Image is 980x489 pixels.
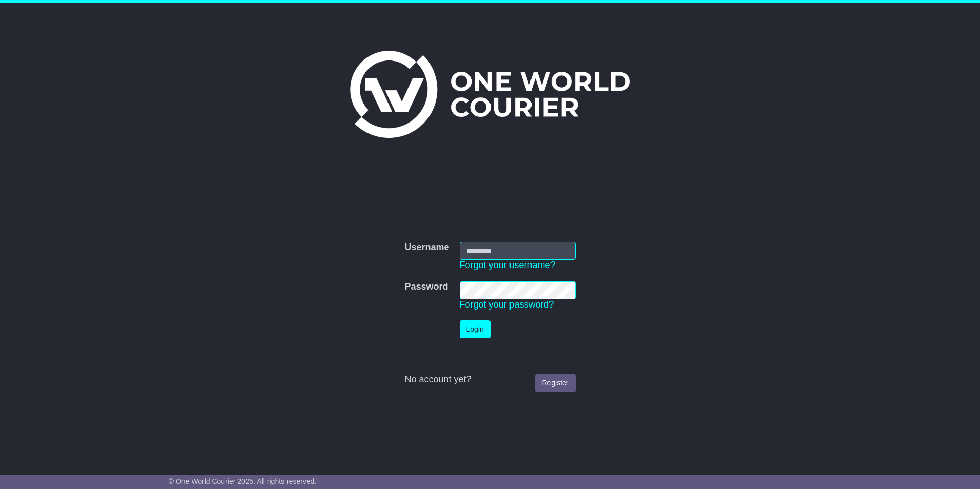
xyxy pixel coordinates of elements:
button: Login [460,320,491,338]
a: Register [535,374,575,392]
label: Password [404,281,448,293]
div: No account yet? [404,374,575,385]
a: Forgot your username? [460,260,556,270]
a: Forgot your password? [460,299,554,310]
img: One World [350,51,630,138]
label: Username [404,242,449,253]
span: © One World Courier 2025. All rights reserved. [169,477,317,485]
